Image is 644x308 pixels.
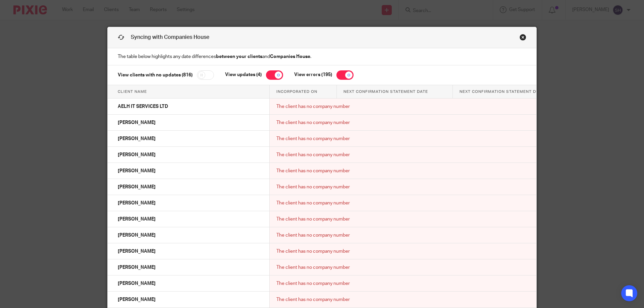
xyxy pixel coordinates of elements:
th: Incorporated on [270,85,337,99]
strong: between your clients [216,54,262,59]
td: [PERSON_NAME] [108,292,270,308]
td: [PERSON_NAME] [108,115,270,131]
td: [PERSON_NAME] [108,275,270,292]
label: View updates (4) [215,72,262,77]
td: [PERSON_NAME] [108,163,270,179]
p: The table below highlights any date differences and . [108,48,536,65]
label: View clients with no updates (816) [118,72,193,77]
td: [PERSON_NAME] [108,211,270,227]
td: [PERSON_NAME] [108,195,270,211]
td: [PERSON_NAME] [108,243,270,259]
td: [PERSON_NAME] [108,259,270,275]
td: [PERSON_NAME] [108,227,270,243]
td: [PERSON_NAME] [108,147,270,163]
label: View errors (195) [284,72,332,77]
span: Syncing with Companies House [131,35,209,40]
td: [PERSON_NAME] [108,131,270,147]
td: AELH IT SERVICES LTD [108,99,270,115]
a: Close this dialog window [520,34,526,43]
th: Client name [108,85,270,99]
th: Next confirmation statement date [337,85,453,99]
strong: Companies House [270,54,310,59]
td: [PERSON_NAME] [108,179,270,195]
th: Next confirmation statement due by [452,85,569,99]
